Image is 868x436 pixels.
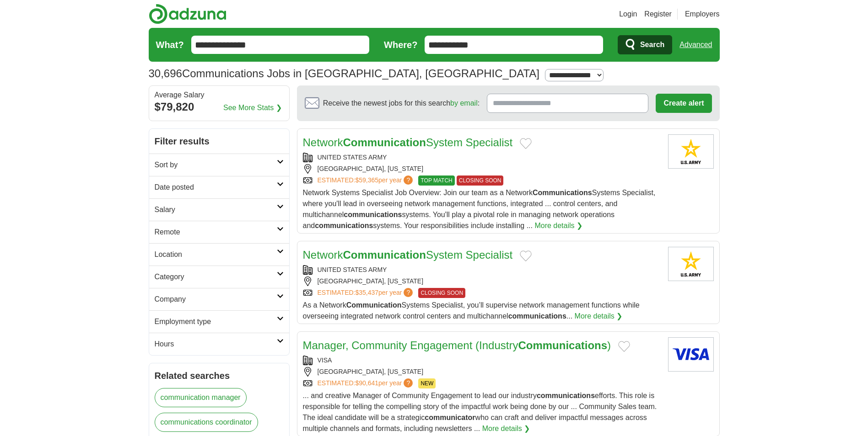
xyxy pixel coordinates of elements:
[223,102,282,113] a: See More Stats ❯
[482,423,530,434] a: More details ❯
[520,138,532,149] button: Add to favorite jobs
[520,250,532,261] button: Add to favorite jobs
[318,378,415,388] a: ESTIMATED:$90,641per year?
[149,333,289,355] a: Hours
[303,276,661,286] div: [GEOGRAPHIC_DATA], [US_STATE]
[155,388,247,407] a: communication manager
[450,99,478,107] a: by email
[668,134,714,169] img: United States Army logo
[149,266,289,288] a: Category
[155,204,277,215] h2: Salary
[155,249,277,260] h2: Location
[355,289,378,296] span: $35,437
[618,35,672,54] button: Search
[418,175,454,186] span: TOP MATCH
[404,378,413,388] span: ?
[155,99,284,115] div: $79,820
[343,249,426,261] strong: Communication
[346,301,402,309] strong: Communication
[149,154,289,176] a: Sort by
[518,339,607,351] strong: Communications
[343,136,426,149] strong: Communication
[534,220,582,231] a: More details ❯
[318,266,387,273] a: UNITED STATES ARMY
[404,288,413,297] span: ?
[303,249,513,261] a: NetworkCommunicationSystem Specialist
[318,175,415,186] a: ESTIMATED:$59,365per year?
[344,211,402,218] strong: communications
[619,9,637,20] a: Login
[656,94,712,113] button: Create alert
[155,271,277,282] h2: Category
[149,243,289,266] a: Location
[303,189,656,229] span: Network Systems Specialist Job Overview: Join our team as a Network Systems Specialist, where you...
[618,341,630,352] button: Add to favorite jobs
[318,288,415,298] a: ESTIMATED:$35,437per year?
[679,36,712,54] a: Advanced
[685,9,720,20] a: Employers
[508,312,566,320] strong: communications
[149,198,289,221] a: Salary
[425,414,475,421] strong: communicator
[640,36,664,54] span: Search
[668,337,714,372] img: Visa logo
[644,9,672,20] a: Register
[384,38,417,52] label: Where?
[155,182,277,193] h2: Date posted
[155,227,277,238] h2: Remote
[318,154,387,161] a: UNITED STATES ARMY
[303,367,661,377] div: [GEOGRAPHIC_DATA], [US_STATE]
[303,301,640,320] span: As a Network Systems Specialist, you’ll supervise network management functions while overseeing i...
[303,136,513,149] a: NetworkCommunicationSystem Specialist
[149,288,289,310] a: Company
[418,378,436,388] span: NEW
[303,164,661,174] div: [GEOGRAPHIC_DATA], [US_STATE]
[149,176,289,198] a: Date posted
[155,160,277,170] h2: Sort by
[303,392,657,432] span: ... and creative Manager of Community Engagement to lead our industry efforts. This role is respo...
[149,67,540,80] h1: Communications Jobs in [GEOGRAPHIC_DATA], [GEOGRAPHIC_DATA]
[149,4,226,24] img: Adzuna logo
[155,91,284,99] div: Average Salary
[149,221,289,243] a: Remote
[315,222,373,229] strong: communications
[404,175,413,185] span: ?
[355,176,378,184] span: $59,365
[533,189,592,197] strong: Communications
[155,316,277,327] h2: Employment type
[575,311,623,322] a: More details ❯
[155,294,277,305] h2: Company
[418,288,465,298] span: CLOSING SOON
[149,65,182,82] span: 30,696
[318,356,332,364] a: VISA
[155,413,258,432] a: communications coordinator
[457,175,504,186] span: CLOSING SOON
[668,247,714,281] img: United States Army logo
[156,38,184,52] label: What?
[355,379,378,387] span: $90,641
[155,369,284,383] h2: Related searches
[323,98,480,109] span: Receive the newest jobs for this search :
[155,339,277,350] h2: Hours
[303,339,611,351] a: Manager, Community Engagement (IndustryCommunications)
[149,129,289,154] h2: Filter results
[149,310,289,333] a: Employment type
[537,392,595,399] strong: communications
